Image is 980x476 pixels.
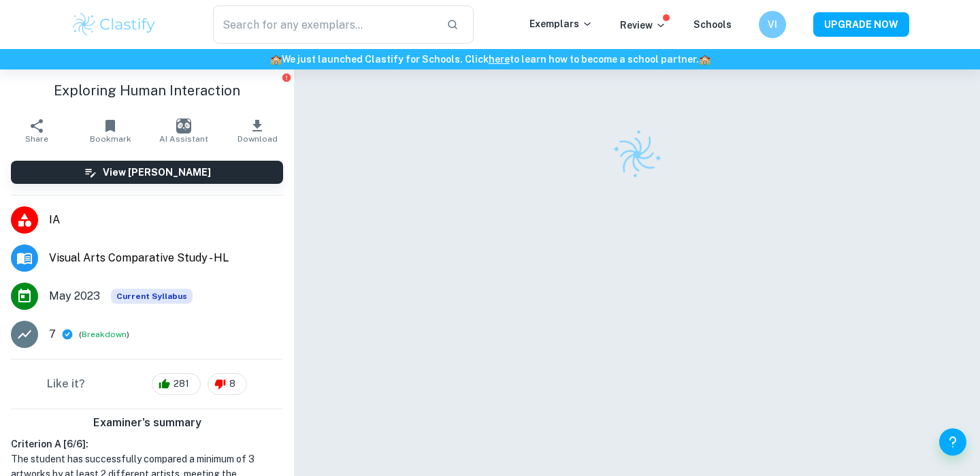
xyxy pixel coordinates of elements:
[220,112,294,150] button: Download
[5,415,289,431] h6: Examiner's summary
[813,12,909,37] button: UPGRADE NOW
[73,112,147,150] button: Bookmark
[49,326,56,343] p: 7
[620,18,666,33] p: Review
[71,11,157,38] img: Clastify logo
[759,11,786,38] button: VI
[281,72,291,82] button: Report issue
[529,16,593,31] p: Exemplars
[25,134,48,144] span: Share
[3,52,977,67] h6: We just launched Clastify for Schools. Click to learn how to become a school partner.
[699,54,710,65] span: 🏫
[111,289,193,304] span: Current Syllabus
[222,377,243,391] span: 8
[939,428,966,456] button: Help and Feedback
[208,373,247,395] div: 8
[49,212,283,228] span: IA
[213,5,436,44] input: Search for any exemplars...
[111,289,193,304] div: This exemplar is based on the current syllabus. Feel free to refer to it for inspiration/ideas wh...
[79,328,129,341] span: ( )
[765,17,781,32] h6: VI
[159,134,208,144] span: AI Assistant
[11,80,283,101] h1: Exploring Human Interaction
[270,54,282,65] span: 🏫
[82,328,127,340] button: Breakdown
[166,377,197,391] span: 281
[147,112,220,150] button: AI Assistant
[49,288,100,304] span: May 2023
[604,121,670,188] img: Clastify logo
[47,376,85,392] h6: Like it?
[11,161,283,184] button: View [PERSON_NAME]
[238,134,278,144] span: Download
[693,19,732,30] a: Schools
[103,165,211,180] h6: View [PERSON_NAME]
[176,118,191,133] img: AI Assistant
[489,54,510,65] a: here
[90,134,131,144] span: Bookmark
[49,250,283,266] span: Visual Arts Comparative Study - HL
[11,437,283,451] h6: Criterion A [ 6 / 6 ]:
[152,373,201,395] div: 281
